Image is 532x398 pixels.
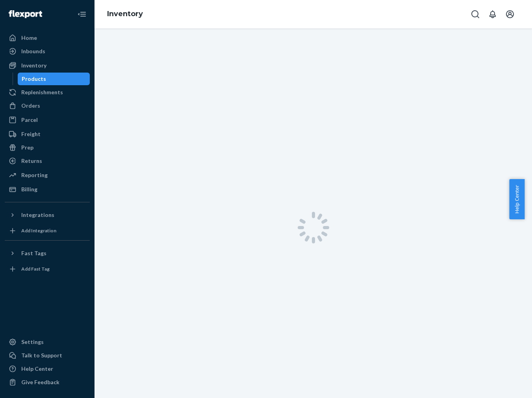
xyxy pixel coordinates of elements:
a: Orders [5,99,90,112]
a: Parcel [5,114,90,126]
a: Replenishments [5,86,90,99]
div: Help Center [21,365,53,373]
div: Settings [21,338,44,346]
div: Fast Tags [21,249,46,257]
div: Reporting [21,171,48,179]
div: Inbounds [21,47,45,55]
div: Products [22,75,46,83]
button: Give Feedback [5,376,90,389]
a: Reporting [5,169,90,181]
button: Open notifications [485,6,500,22]
div: Returns [21,157,42,165]
a: Freight [5,128,90,140]
div: Orders [21,102,40,110]
button: Integrations [5,209,90,221]
a: Returns [5,155,90,167]
a: Products [18,73,90,85]
a: Inbounds [5,45,90,58]
div: Add Fast Tag [21,265,50,272]
button: Fast Tags [5,247,90,260]
button: Talk to Support [5,349,90,362]
a: Settings [5,336,90,348]
button: Open Search Box [467,6,483,22]
div: Home [21,34,37,42]
a: Prep [5,141,90,154]
ol: breadcrumbs [101,3,149,26]
a: Billing [5,183,90,196]
button: Open account menu [502,6,518,22]
div: Parcel [21,116,38,124]
div: Billing [21,185,37,193]
a: Add Fast Tag [5,263,90,275]
a: Help Center [5,362,90,375]
a: Inventory [5,59,90,72]
div: Inventory [21,62,46,69]
div: Add Integration [21,227,56,234]
div: Talk to Support [21,351,62,359]
img: Flexport logo [9,10,42,18]
a: Inventory [107,9,143,18]
div: Give Feedback [21,378,59,386]
button: Close Navigation [74,6,90,22]
div: Prep [21,144,33,151]
a: Add Integration [5,224,90,237]
div: Integrations [21,211,54,219]
div: Freight [21,130,41,138]
button: Help Center [509,179,525,219]
div: Replenishments [21,88,63,96]
a: Home [5,32,90,44]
